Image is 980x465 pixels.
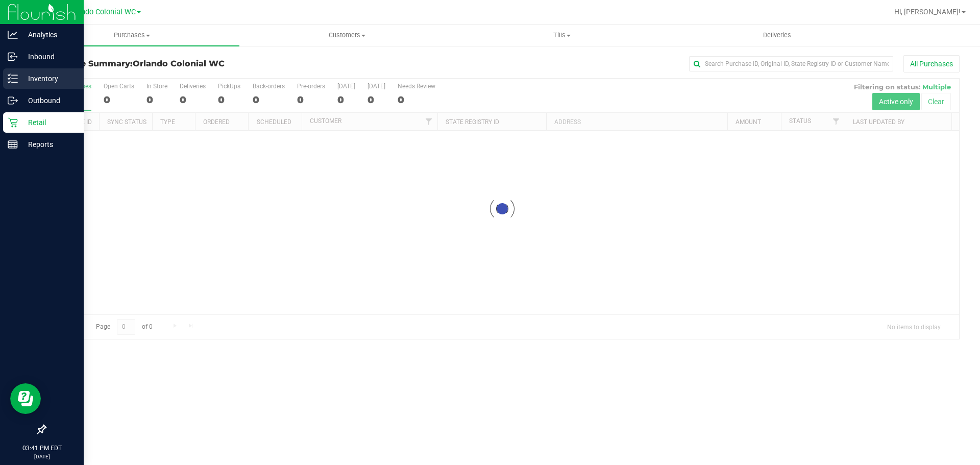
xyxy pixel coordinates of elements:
inline-svg: Reports [8,139,18,150]
span: Hi, [PERSON_NAME]! [894,8,961,16]
p: 03:41 PM EDT [5,444,79,453]
span: Tills [455,31,669,40]
p: Outbound [18,94,79,107]
inline-svg: Outbound [8,95,18,106]
inline-svg: Analytics [8,30,18,40]
input: Search Purchase ID, Original ID, State Registry ID or Customer Name... [689,56,893,71]
span: Orlando Colonial WC [133,59,225,68]
iframe: Resource center [10,383,41,414]
a: Customers [239,25,454,46]
p: Inventory [18,72,79,85]
a: Deliveries [670,25,885,46]
button: All Purchases [903,55,960,72]
p: Inbound [18,51,79,63]
inline-svg: Inbound [8,52,18,62]
p: Retail [18,116,79,129]
inline-svg: Retail [8,117,18,128]
h3: Purchase Summary: [45,59,350,68]
span: Orlando Colonial WC [67,8,136,16]
span: Deliveries [749,31,805,40]
span: Customers [240,31,454,40]
a: Tills [454,25,669,46]
p: Analytics [18,29,79,41]
inline-svg: Inventory [8,74,18,84]
a: Purchases [24,25,239,46]
span: Purchases [24,31,239,40]
p: [DATE] [5,453,79,460]
p: Reports [18,138,79,151]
